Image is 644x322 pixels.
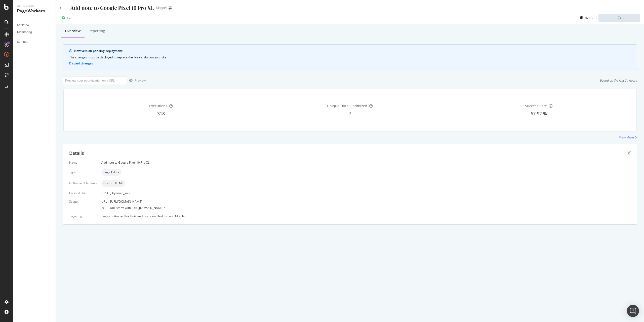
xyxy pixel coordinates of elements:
span: Unique URLs Optimized [327,103,367,108]
span: 7 [349,111,351,117]
div: [DATE] [101,191,631,195]
div: or [101,206,110,210]
div: info banner [63,44,637,70]
div: Overview [65,28,80,33]
div: Desktop and Mobile [157,214,185,218]
button: Preview [127,77,146,85]
div: Based on the last 24 hours [600,78,637,83]
div: Monitoring [17,30,32,35]
button: loading [598,14,640,22]
div: Optimized Elements [69,181,97,185]
span: URL starts with [URL][DOMAIN_NAME]? [110,206,165,210]
span: Custom HTML [103,182,123,185]
a: Monitoring [17,30,52,35]
div: Name [69,160,97,165]
div: Type [69,170,97,174]
a: Settings [17,39,52,45]
span: 67.92 % [531,111,547,117]
div: Settings [17,39,28,45]
div: Live [67,16,72,20]
div: Add note to Google Pixel 10 Pro XL [70,4,154,12]
button: Delete [578,14,594,22]
a: Click to go back [60,7,62,10]
div: PageWorkers [17,8,52,14]
div: Reporting [89,28,105,33]
div: Open Intercom Messenger [627,305,639,317]
div: Created On [69,191,97,195]
div: View More [619,135,634,139]
div: arrow-right-arrow-left [169,6,172,10]
div: Singtel [156,5,167,10]
span: Success Rate [525,103,547,108]
div: Pages optimized for on [101,214,631,218]
div: neutral label [101,180,125,187]
span: Page Editor [103,171,119,174]
div: by annie_koh [112,191,130,195]
div: Delete [585,16,594,20]
div: neutral label [101,169,122,176]
input: Preview your optimization on a URL [63,76,127,85]
div: pen-to-square [627,151,631,155]
a: Overview [17,22,52,28]
span: URL = [URL][DOMAIN_NAME] [101,199,142,204]
div: Preview [135,78,146,83]
div: Scope [69,199,97,204]
span: 318 [157,111,165,117]
div: Bots and users [130,214,151,218]
button: Discard changes [69,62,93,65]
div: Targeting [69,214,97,218]
a: View More [619,135,637,139]
div: Overview [17,22,29,28]
div: Add note to Google Pixel 10 Pro XL [101,160,631,165]
div: New version pending deployment [74,49,631,53]
div: Activation [17,4,52,8]
div: loading [599,14,640,22]
span: Executions [149,103,167,108]
div: The changes must be deployed to replace the live version on your site. [69,55,631,60]
div: Details [69,150,84,157]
